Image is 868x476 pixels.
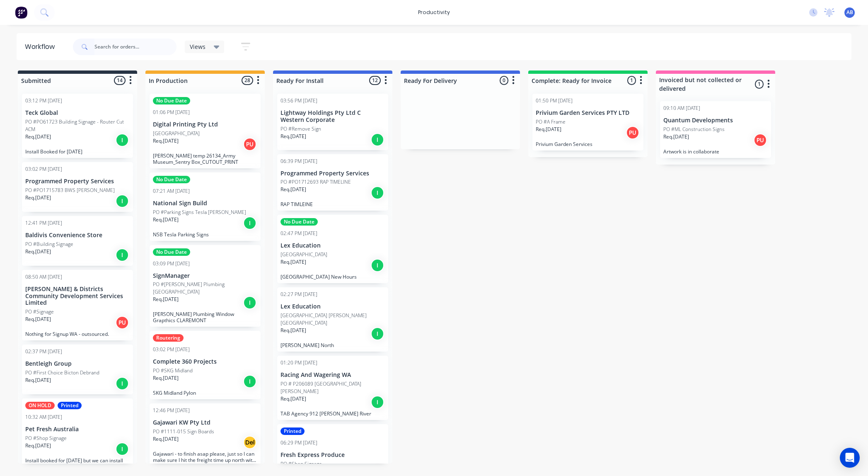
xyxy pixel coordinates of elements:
div: I [116,248,129,262]
p: Req. [DATE] [25,316,51,323]
p: Gajawari - to finish asap please, just so I can make sure I hit the freight time up north with GM... [153,451,257,463]
p: Teck Global [25,109,130,117]
div: 09:10 AM [DATE]Quantum DevelopmentsPO #ML Construction SignsReq.[DATE]PUArtwork is in collaborate [660,101,771,158]
div: Printed [58,402,82,409]
p: PO #First Choice Bicton Debrand [25,369,99,376]
p: PO #PO61723 Building Signage - Router Cut ACM [25,118,130,133]
div: I [243,296,256,309]
p: Req. [DATE] [25,194,51,202]
div: I [116,134,129,147]
p: Baldivis Convenience Store [25,232,130,239]
div: 06:29 PM [DATE] [280,439,317,447]
input: Search for orders... [94,39,177,55]
div: 08:50 AM [DATE] [25,273,62,281]
div: Open Intercom Messenger [840,448,860,468]
img: Factory [15,6,27,19]
p: [GEOGRAPHIC_DATA] [153,130,200,137]
div: 03:56 PM [DATE] [280,97,317,104]
div: Routering03:02 PM [DATE]Complete 360 ProjectsPO #SKG MidlandReq.[DATE]ISKG Midland Pylon [150,331,261,399]
p: Privium Garden Services [536,141,640,147]
div: 06:39 PM [DATE] [280,158,317,165]
p: [PERSON_NAME] North [280,342,385,348]
p: TAB Agency 912 [PERSON_NAME] River [280,410,385,417]
p: PO #ML Construction Signs [663,126,725,133]
p: Req. [DATE] [280,133,306,140]
div: Routering [153,334,184,342]
p: PO #Parking Signs Tesla [PERSON_NAME] [153,209,246,216]
p: Req. [DATE] [25,376,51,384]
p: Complete 360 Projects [153,358,257,365]
p: Req. [DATE] [663,133,689,141]
div: 01:50 PM [DATE]Privium Garden Services PTY LTDPO #A FrameReq.[DATE]PUPrivium Garden Services [532,94,643,151]
p: SignManager [153,272,257,279]
div: I [243,216,256,230]
p: Gajawari KW Pty Ltd [153,419,257,426]
div: 02:37 PM [DATE]Bentleigh GroupPO #First Choice Bicton DebrandReq.[DATE]I [22,345,133,394]
div: 03:02 PM [DATE] [153,346,190,353]
p: Req. [DATE] [153,374,179,382]
div: 01:20 PM [DATE] [280,359,317,367]
div: No Due Date [153,97,190,104]
div: 03:12 PM [DATE]Teck GlobalPO #PO61723 Building Signage - Router Cut ACMReq.[DATE]IInstall Booked ... [22,94,133,158]
p: Req. [DATE] [280,327,306,334]
p: [GEOGRAPHIC_DATA] [280,251,327,258]
div: 02:27 PM [DATE] [280,291,317,298]
div: I [371,396,384,409]
div: No Due Date02:47 PM [DATE]Lex Education[GEOGRAPHIC_DATA]Req.[DATE]I[GEOGRAPHIC_DATA] New Hours [277,215,388,283]
div: 02:37 PM [DATE] [25,348,62,355]
p: PO #Remove Sign [280,125,321,133]
p: National Sign Build [153,200,257,207]
div: 01:20 PM [DATE]Racing And Wagering WAPO # P206089 [GEOGRAPHIC_DATA][PERSON_NAME]Req.[DATE]ITAB Ag... [277,356,388,420]
div: 02:27 PM [DATE]Lex Education[GEOGRAPHIC_DATA] [PERSON_NAME][GEOGRAPHIC_DATA]Req.[DATE]I[PERSON_NA... [277,287,388,352]
div: No Due Date07:21 AM [DATE]National Sign BuildPO #Parking Signs Tesla [PERSON_NAME]Req.[DATE]INSB ... [150,172,261,241]
div: 02:47 PM [DATE] [280,230,317,237]
p: Racing And Wagering WA [280,372,385,379]
div: I [116,377,129,390]
div: I [371,327,384,340]
div: No Due Date03:09 PM [DATE]SignManagerPO #[PERSON_NAME] Plumbing [GEOGRAPHIC_DATA]Req.[DATE]I[PERS... [150,245,261,327]
p: Req. [DATE] [25,442,51,449]
p: Pet Fresh Australia [25,426,130,433]
div: productivity [414,6,454,19]
div: 08:50 AM [DATE][PERSON_NAME] & Districts Community Development Services LimitedPO #SignageReq.[DA... [22,270,133,340]
div: No Due Date [280,218,318,226]
p: Req. [DATE] [153,137,179,145]
div: 03:02 PM [DATE]Programmed Property ServicesPO #PO1715783 BWS [PERSON_NAME]Req.[DATE]I [22,162,133,212]
div: PU [243,138,256,151]
div: I [371,259,384,272]
div: 06:39 PM [DATE]Programmed Property ServicesPO #PO1712693 RAP TIMELINEReq.[DATE]IRAP TIMLEINE [277,154,388,211]
p: Req. [DATE] [280,186,306,193]
p: [PERSON_NAME] Plumbing Window Grapthics CLAREMONT [153,311,257,323]
p: [GEOGRAPHIC_DATA] New Hours [280,274,385,280]
p: PO #SKG Midland [153,367,193,374]
div: 03:12 PM [DATE] [25,97,62,104]
p: Req. [DATE] [536,126,561,133]
p: PO #Shop Signage [280,460,322,468]
p: [GEOGRAPHIC_DATA] [PERSON_NAME][GEOGRAPHIC_DATA] [280,312,385,327]
p: Req. [DATE] [153,216,179,223]
div: 01:06 PM [DATE] [153,109,190,116]
p: Programmed Property Services [280,170,385,177]
div: 03:09 PM [DATE] [153,260,190,267]
div: ON HOLDPrinted10:32 AM [DATE]Pet Fresh AustraliaPO #Shop SignageReq.[DATE]IInstall booked for [DA... [22,398,133,473]
p: Lightway Holdings Pty Ltd C Western Corporate [280,109,385,124]
div: 12:41 PM [DATE]Baldivis Convenience StorePO #Building SignageReq.[DATE]I [22,216,133,266]
p: Fresh Express Produce [280,452,385,459]
p: PO #1111-015 Sign Boards [153,428,214,435]
p: PO #PO1715783 BWS [PERSON_NAME] [25,187,115,194]
p: PO #Signage [25,308,54,316]
p: Bentleigh Group [25,360,130,367]
p: [PERSON_NAME] & Districts Community Development Services Limited [25,286,130,306]
div: Del [243,436,256,449]
div: Workflow [25,42,59,52]
p: [PERSON_NAME] temp 26134_Army Museum_Sentry Box_CUTOUT_PRINT [153,153,257,165]
span: Views [190,42,206,51]
p: PO #[PERSON_NAME] Plumbing [GEOGRAPHIC_DATA] [153,281,257,296]
div: I [116,194,129,208]
div: 03:02 PM [DATE] [25,165,62,173]
div: 09:10 AM [DATE] [663,104,700,112]
p: Req. [DATE] [153,435,179,443]
div: No Due Date [153,176,190,183]
p: NSB Tesla Parking Signs [153,231,257,238]
div: 07:21 AM [DATE] [153,187,190,195]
